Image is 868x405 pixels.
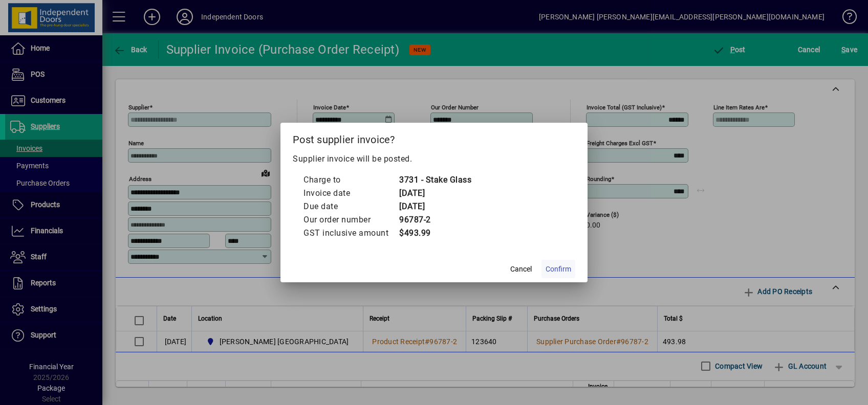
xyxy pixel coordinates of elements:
[399,213,471,227] td: 96787-2
[541,260,575,278] button: Confirm
[303,227,399,240] td: GST inclusive amount
[293,153,575,165] p: Supplier invoice will be posted.
[303,213,399,227] td: Our order number
[303,173,399,187] td: Charge to
[303,187,399,200] td: Invoice date
[505,260,537,278] button: Cancel
[399,187,471,200] td: [DATE]
[399,173,471,187] td: 3731 - Stake Glass
[510,264,532,275] span: Cancel
[303,200,399,213] td: Due date
[280,123,588,152] h2: Post supplier invoice?
[399,200,471,213] td: [DATE]
[546,264,571,275] span: Confirm
[399,227,471,240] td: $493.99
